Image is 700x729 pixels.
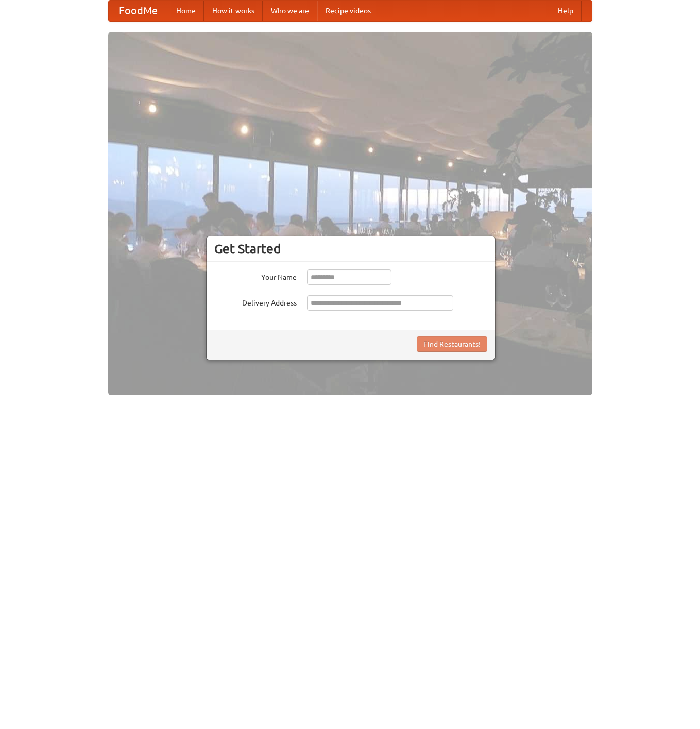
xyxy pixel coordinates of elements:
[214,269,297,282] label: Your Name
[168,1,204,21] a: Home
[417,336,487,352] button: Find Restaurants!
[204,1,263,21] a: How it works
[550,1,582,21] a: Help
[214,295,297,308] label: Delivery Address
[317,1,379,21] a: Recipe videos
[109,1,168,21] a: FoodMe
[263,1,317,21] a: Who we are
[214,241,487,257] h3: Get Started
